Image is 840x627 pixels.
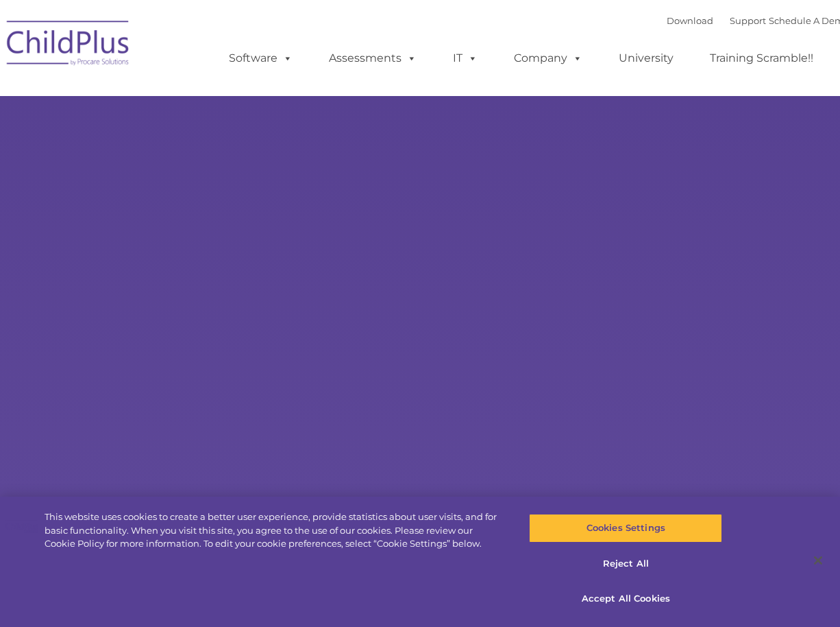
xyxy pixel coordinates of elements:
[529,549,722,578] button: Reject All
[500,45,596,72] a: Company
[667,15,713,26] a: Download
[696,45,827,72] a: Training Scramble!!
[529,584,722,613] button: Accept All Cookies
[439,45,491,72] a: IT
[215,45,306,72] a: Software
[803,545,833,576] button: Close
[730,15,766,26] a: Support
[605,45,687,72] a: University
[529,514,722,543] button: Cookies Settings
[45,510,504,551] div: This website uses cookies to create a better user experience, provide statistics about user visit...
[315,45,430,72] a: Assessments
